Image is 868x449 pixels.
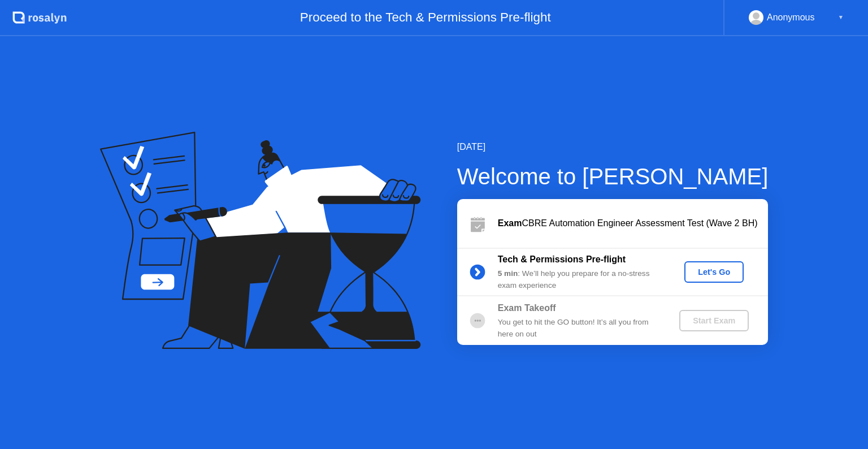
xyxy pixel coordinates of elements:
div: You get to hit the GO button! It’s all you from here on out [498,317,661,340]
div: Welcome to [PERSON_NAME] [457,159,769,193]
b: 5 min [498,269,518,278]
div: Let's Go [689,267,739,277]
div: [DATE] [457,140,769,154]
div: ▼ [838,10,844,25]
button: Let's Go [684,261,744,283]
b: Exam [498,218,522,228]
button: Start Exam [679,310,749,331]
div: Anonymous [767,10,815,25]
div: Start Exam [684,316,744,325]
div: : We’ll help you prepare for a no-stress exam experience [498,268,661,291]
div: CBRE Automation Engineer Assessment Test (Wave 2 BH) [498,217,768,230]
b: Exam Takeoff [498,303,556,313]
b: Tech & Permissions Pre-flight [498,254,626,264]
